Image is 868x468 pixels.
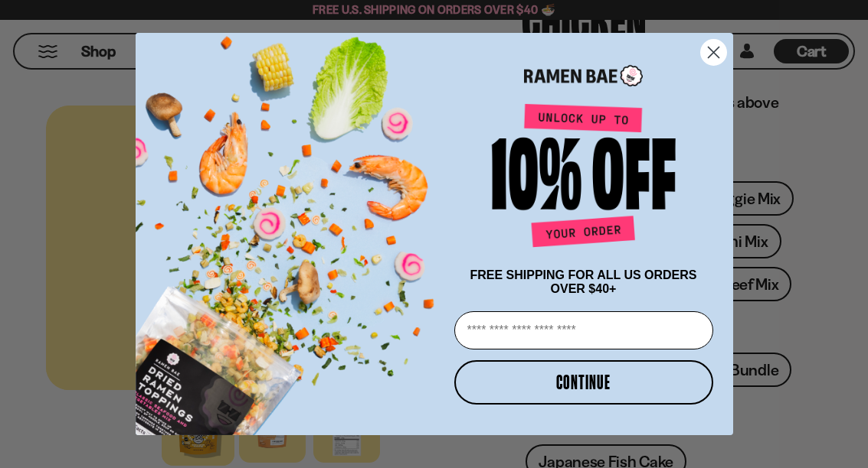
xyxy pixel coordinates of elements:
[524,63,643,89] img: Ramen Bae Logo
[488,103,680,253] img: Unlock up to 10% off
[136,19,448,435] img: ce7035ce-2e49-461c-ae4b-8ade7372f32c.png
[470,268,696,295] span: FREE SHIPPING FOR ALL US ORDERS OVER $40+
[700,39,727,66] button: Close dialog
[454,360,713,405] button: CONTINUE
